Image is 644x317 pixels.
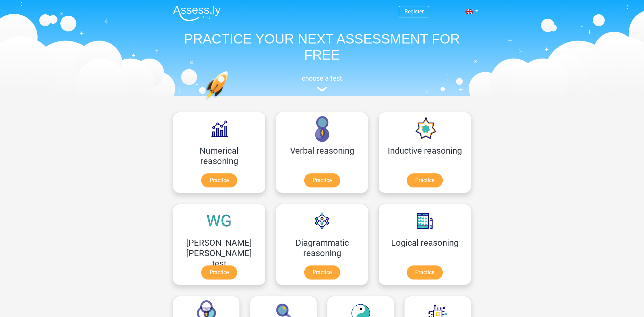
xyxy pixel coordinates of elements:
a: Practice [304,265,340,280]
img: assessment [317,87,327,92]
h5: choose a test [168,74,476,82]
a: choose a test [168,74,476,92]
a: Register [405,8,424,15]
a: Practice [407,265,443,280]
h1: PRACTICE YOUR NEXT ASSESSMENT FOR FREE [168,31,476,63]
img: practice [205,71,254,132]
a: Practice [304,173,340,187]
img: Assessly [173,5,221,21]
a: Practice [201,173,237,187]
a: Practice [407,173,443,187]
a: Practice [201,265,237,280]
